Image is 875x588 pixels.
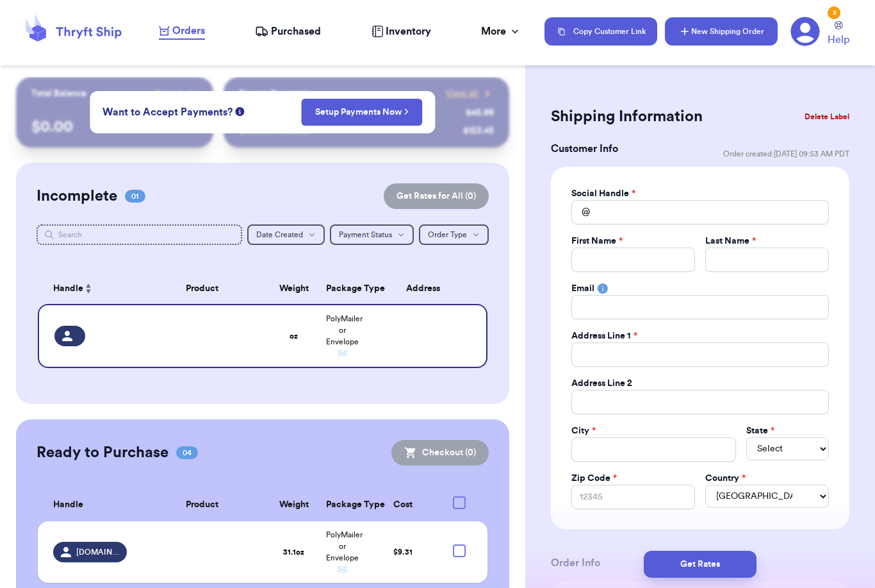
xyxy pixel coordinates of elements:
[135,273,270,304] th: Product
[270,273,318,304] th: Weight
[481,24,521,39] div: More
[705,235,756,248] label: Last Name
[330,224,414,245] button: Payment Status
[255,24,321,39] a: Purchased
[466,106,494,119] div: $ 45.99
[463,124,494,137] div: $ 123.45
[705,472,746,485] label: Country
[135,489,270,521] th: Product
[76,547,119,557] span: [DOMAIN_NAME]_vintage
[315,106,409,119] a: Setup Payments Now
[571,187,635,200] label: Social Handle
[393,548,413,556] span: $ 9.31
[125,190,145,203] span: 01
[571,200,590,224] div: @
[790,17,820,46] a: 3
[339,231,392,239] span: Payment Status
[544,17,657,46] button: Copy Customer Link
[419,224,489,245] button: Order Type
[159,23,205,40] a: Orders
[446,87,494,100] a: View all
[155,87,183,100] span: Payout
[176,446,198,459] span: 04
[644,551,756,578] button: Get Rates
[551,141,618,156] h3: Customer Info
[302,99,423,126] button: Setup Payments Now
[428,231,467,239] span: Order Type
[172,23,205,38] span: Orders
[446,87,478,100] span: View all
[31,117,198,137] p: $ 0.00
[366,489,439,521] th: Cost
[247,224,325,245] button: Date Created
[571,472,617,485] label: Zip Code
[102,105,233,120] span: Want to Accept Payments?
[37,224,242,245] input: Search
[723,149,849,159] span: Order created: [DATE] 09:53 AM PDT
[372,24,431,39] a: Inventory
[83,281,94,296] button: Sort ascending
[271,24,321,39] span: Purchased
[290,332,298,340] strong: oz
[270,489,318,521] th: Weight
[571,235,623,248] label: First Name
[386,24,431,39] span: Inventory
[53,282,83,296] span: Handle
[53,498,83,512] span: Handle
[326,531,363,573] span: PolyMailer or Envelope ✉️
[571,330,637,342] label: Address Line 1
[326,315,363,357] span: PolyMailer or Envelope ✉️
[391,440,489,466] button: Checkout (0)
[31,87,86,100] p: Total Balance
[571,282,594,295] label: Email
[366,273,487,304] th: Address
[828,6,840,19] div: 3
[571,424,596,437] label: City
[551,106,703,127] h2: Shipping Information
[318,273,367,304] th: Package Type
[37,442,168,463] h2: Ready to Purchase
[571,485,695,509] input: 12345
[155,87,198,100] a: Payout
[828,32,849,47] span: Help
[665,17,778,46] button: New Shipping Order
[571,377,632,390] label: Address Line 2
[746,424,774,437] label: State
[318,489,367,521] th: Package Type
[239,87,310,100] p: Recent Payments
[828,21,849,47] a: Help
[256,231,303,239] span: Date Created
[283,548,304,556] strong: 31.1 oz
[37,186,117,206] h2: Incomplete
[384,183,489,209] button: Get Rates for All (0)
[799,103,855,131] button: Delete Label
